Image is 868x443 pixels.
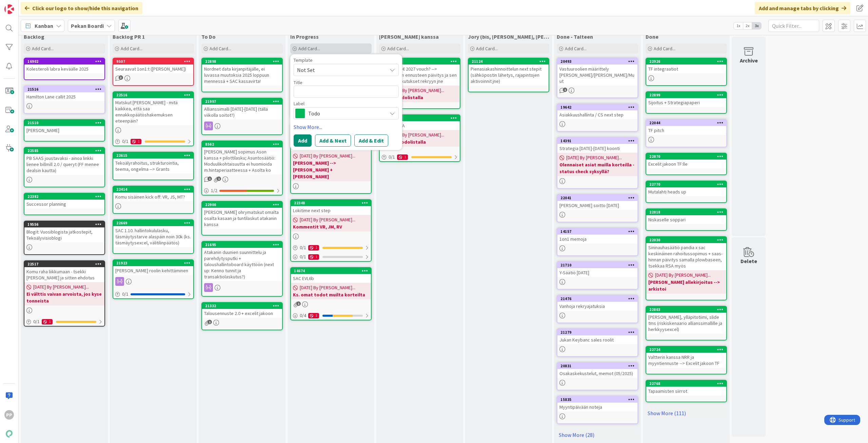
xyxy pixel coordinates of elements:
div: 19642 [557,104,637,110]
div: 20831 [560,364,637,368]
div: 0/11 [291,243,371,252]
div: 22041 [560,196,637,200]
div: 22926TF integraatiot [646,58,726,73]
div: 1 [397,154,408,160]
div: 20493Vastuuroolien määrittely [PERSON_NAME]/[PERSON_NAME]/Muut [557,58,637,86]
div: TF pitch [646,126,726,135]
button: Add & Edit [354,134,388,147]
div: 20493 [560,59,637,64]
div: Kolesteroli labra keväälle 2025 [24,64,104,73]
div: Seuraavat 1on1:t ([PERSON_NAME]) [113,64,193,73]
div: 22926 [646,58,726,64]
label: Title [294,79,302,86]
a: 15835Myyntipäivään noteja [557,396,638,424]
span: [DATE] By [PERSON_NAME]... [566,154,622,161]
div: 21997Allianssimalli [DATE]-[DATE] (tällä viikolla soitot?) [202,98,282,119]
div: 22041 [557,195,637,201]
div: Successor planning [24,200,104,208]
a: 20493Vastuuroolien määrittely [PERSON_NAME]/[PERSON_NAME]/Muut [557,58,638,98]
b: [PERSON_NAME] --> [PERSON_NAME] + [PERSON_NAME] [293,160,369,180]
a: 141571on1 memoja [557,228,638,256]
div: 0/11 [291,253,371,261]
div: 21510[PERSON_NAME] [24,120,104,135]
div: 14157 [560,229,637,234]
div: Allianssimalli [DATE]-[DATE] (tällä viikolla soitot?) [202,105,282,119]
a: 14391Strategia [DATE]-[DATE] koonti[DATE] By [PERSON_NAME]...Olennaiset asiat muilla korteilla - ... [557,137,638,189]
div: 20831Osakaskekustelut, memot (05/2025) [557,363,637,378]
div: [PERSON_NAME] soitto [DATE] [557,201,637,210]
div: 22870Excelit jakoon TF:lle [646,153,726,168]
span: 1 [563,88,567,92]
div: 21279Jukan Keybanc sales roolit [557,329,637,344]
b: Jukan todolistalla [382,94,458,101]
div: 22382 [27,194,104,199]
div: 22768 [649,381,726,386]
span: [DATE] By [PERSON_NAME]... [300,152,355,160]
span: 0 / 1 [300,253,306,260]
a: 22585PB SAAS joustavaksi - ainoa linkki lienee billmill 2.0 / queryt (FF menee dealsin kautta) [24,147,105,187]
div: 21695Atakanin duunien suunnittelu ja parehdytysputki + taloushallintoboard käyttöön (next up: Ken... [202,242,282,281]
button: Add & Next [315,134,351,147]
div: [PERSON_NAME] ohrymatskut omalta osalta kasaan ja tuntilaskut atakanin kanssa [202,208,282,229]
div: 22585 [24,148,104,154]
a: 21997Allianssimalli [DATE]-[DATE] (tällä viikolla soitot?) [201,98,283,135]
span: [DATE] By [PERSON_NAME]... [300,216,355,223]
a: 22768Tapaamisten siirrot [646,380,727,402]
a: 21923[PERSON_NAME] roolin kehittäminen0/1 [113,259,194,299]
div: 21923 [113,260,193,266]
a: 22348Lokitime next step[DATE] By [PERSON_NAME]...Kommentit VR, JM, RV0/110/11 [290,199,372,262]
div: Blogit: Vuosiblogista jatkostepit, Tekoälyvisioblogi [24,227,104,242]
div: 19556Blogit: Vuosiblogista jatkostepit, Tekoälyvisioblogi [24,221,104,242]
div: Add and manage tabs by clicking [755,2,850,14]
div: 22516 [113,92,193,98]
a: 9507Seuraavat 1on1:t ([PERSON_NAME]) [113,58,194,86]
span: [DATE] By [PERSON_NAME]... [33,283,89,291]
a: 21695Atakanin duunien suunnittelu ja parehdytysputki + taloushallintoboard käyttöön (next up: Ken... [201,241,283,297]
a: 20831Osakaskekustelut, memot (05/2025) [557,362,638,390]
div: 16902 [24,58,104,64]
div: 19642 [560,105,637,110]
div: 1on1 memoja [557,235,637,243]
div: 21134 [383,59,460,64]
div: 21710 [560,263,637,267]
span: Backlog [24,33,44,40]
div: 14391Strategia [DATE]-[DATE] koonti [557,138,637,153]
div: 22044TF pitch [646,120,726,135]
div: Strategia [DATE]-[DATE] koonti [557,144,637,153]
div: 20831 [557,363,637,369]
a: 21510[PERSON_NAME] [24,119,105,142]
span: Template [294,58,313,62]
div: 22818 [646,209,726,215]
div: 21476Vanhoja rekryajatuksia [557,296,637,311]
div: Lokitime TA [380,121,460,130]
div: 22516 [116,93,193,97]
div: 0/11 [113,137,193,146]
div: 22044 [649,121,726,125]
div: 21510 [27,121,104,125]
div: 22348 [294,201,371,205]
a: 22344Pandia ja SAC alkuvuoden halkot JA kommentit --> allekirjoitukseen + elosyyskuun draftaamine... [290,123,372,194]
a: 22818Niskaselle soppari [646,208,727,231]
div: 1 [308,245,319,251]
div: Y-Säätiö [DATE] [557,268,637,277]
div: 22926 [649,59,726,64]
div: 22803 [646,307,726,313]
div: Vastuuroolien määrittely [PERSON_NAME]/[PERSON_NAME]/Muut [557,64,637,86]
div: 16902 [27,59,104,64]
a: 19556Blogit: Vuosiblogista jatkostepit, Tekoälyvisioblogi [24,221,105,255]
div: SAC 1.10. hallintokululasku, täsmäytystarve alaspäin noin 30k (ks. täsmäytysexcel, välitilinpäätös) [113,226,193,247]
div: 22724Valtterin kanssa NRR ja myyntiennuste --> Excelit jakoon TF [646,347,726,368]
div: 22585PB SAAS joustavaksi - ainoa linkki lienee billmill 2.0 / queryt (FF menee dealsin kautta) [24,148,104,175]
div: 22724 [649,347,726,352]
div: Tekoälyrahoitus, strukturointia, teema, ongelma --> Grants [113,159,193,173]
div: 22768 [646,381,726,387]
a: 22900[PERSON_NAME] ohrymatskut omalta osalta kasaan ja tuntilaskut atakanin kanssa [201,201,283,236]
div: 22382 [24,193,104,200]
div: Vanhoja rekryajatuksia [557,302,637,311]
div: Sininauhasäätiö pandia x sac keskinäinen rahoitussopimus + saas-hinnan päivitys samalla plowbasee... [646,243,726,270]
div: 1 [308,254,319,260]
div: Talousennuste 2.0 + excelit jakoon [202,309,282,318]
div: 1 [131,139,141,144]
div: 21124 [469,58,549,64]
span: 0 / 4 [300,312,306,319]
